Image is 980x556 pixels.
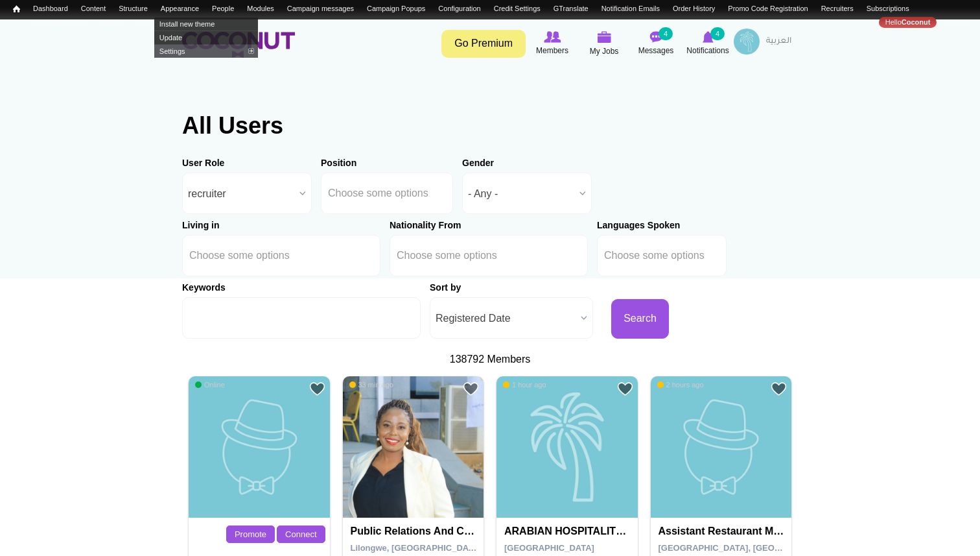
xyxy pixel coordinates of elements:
a: People [205,3,240,14]
span: Lilongwe, [GEOGRAPHIC_DATA] [351,543,482,553]
span: recruiter [188,173,294,215]
a: My Jobs My Jobs [578,29,630,59]
a: Add to Favourites [463,381,479,397]
span: Members [536,44,568,57]
label: Living in [182,219,220,232]
a: Subscriptions [860,3,916,14]
a: Messages Messages 4 [630,29,682,58]
a: Add to Favourites [771,381,787,397]
span: My Jobs [590,45,619,58]
span: Notifications [686,44,729,57]
label: Gender [462,156,494,169]
a: HelloCoconut [879,17,937,28]
a: Connect [277,526,325,544]
div: 138792 Members [182,352,798,367]
label: Languages Spoken [597,219,680,232]
label: Position [321,156,356,169]
a: Invite Statistics [130,17,191,28]
h4: Assistant Restaurant Manager [659,526,787,537]
label: Nationality From [390,219,461,232]
a: Appearance [154,3,205,14]
small: 4 [710,27,725,40]
a: Unsubscribe List [27,17,92,28]
a: Reports [92,17,130,28]
a: Content [75,3,112,14]
img: Messages [649,31,662,43]
a: Promote [226,526,275,544]
a: Log out [937,17,974,28]
strong: Coconut [902,18,931,26]
h4: Public Relations and Communications Assistant [351,526,480,537]
a: Modules [240,3,281,14]
a: Browse Members Members [526,29,578,58]
a: Notification Emails [595,3,666,14]
a: Campaign messages [281,3,360,14]
a: Credit Settings [487,3,547,14]
a: Go Premium [441,30,526,58]
a: Order History [666,3,721,14]
span: - Any - [468,173,574,215]
a: Add to Favourites [617,381,633,397]
a: Recruiters [815,3,860,14]
img: My Jobs [597,31,611,43]
a: Home [6,3,27,16]
span: Registered Date [436,298,576,339]
a: Structure [112,3,154,14]
span: 2 hours ago [657,380,704,389]
span: [GEOGRAPHIC_DATA] [504,543,594,553]
h1: All Users [182,113,798,139]
button: Search [611,299,669,339]
span: [GEOGRAPHIC_DATA], [GEOGRAPHIC_DATA] [659,543,843,553]
span: Home [13,5,20,14]
span: 1 hour ago [503,380,546,389]
a: Campaign Popups [360,3,432,14]
label: Keywords [182,281,226,294]
a: Add to Favourites [309,381,325,397]
a: Configuration [432,3,487,14]
a: Promo Code Registration [721,3,814,14]
img: Browse Members [544,31,561,43]
span: Online [195,380,225,389]
a: العربية [760,29,798,54]
span: Messages [638,44,674,57]
label: User Role [182,156,224,169]
label: Sort by [430,281,461,294]
img: Notifications [703,31,714,43]
a: Notifications Notifications 4 [682,29,734,58]
small: 4 [659,27,673,40]
a: Dashboard [27,3,75,14]
span: 33 min ago [349,380,393,389]
h4: ARABIAN HOSPITALITY FACILITY SUPPLY LLC [504,526,633,537]
a: Install new theme [154,17,258,30]
a: GTranslate [547,3,595,14]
